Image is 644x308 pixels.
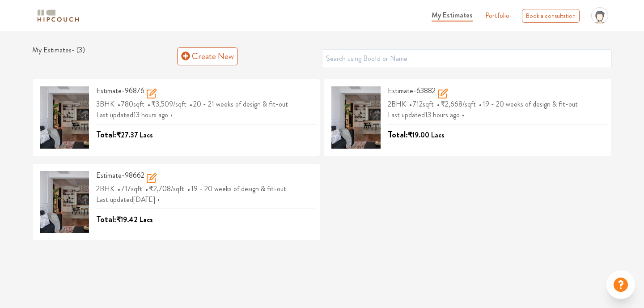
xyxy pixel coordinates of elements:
[322,49,612,68] input: Search using BoqId or Name
[388,97,408,111] span: 2BHK
[522,9,580,23] div: Book a consultation
[441,99,462,109] span: ₹2,668
[96,86,157,99] h3: Estimate-96876
[149,181,186,196] span: /sqft
[96,213,116,226] span: Total:
[408,130,429,140] span: ₹19.00
[177,47,238,65] a: Create New
[121,97,147,111] span: 780 sqft
[388,86,448,99] h3: Estimate-63882
[432,10,473,20] span: My Estimates
[116,130,138,140] span: ₹27.37
[193,97,290,111] span: 20 - 21 weeks of design & fit-out
[151,97,189,111] span: /sqft
[96,110,175,120] span: Last updated 13 hours ago
[485,10,509,21] a: Portfolio
[140,214,153,225] span: Lacs
[96,171,157,184] h3: Estimate-98662
[96,97,117,111] span: 3BHK
[483,97,580,111] span: 19 - 20 weeks of design & fit-out
[121,181,144,196] span: 717 sqft
[388,128,408,141] span: Total:
[149,184,171,194] span: ₹2,708
[36,8,80,24] img: logo-horizontal.svg
[151,99,173,109] span: ₹3,509
[413,97,436,111] span: 712 sqft
[96,194,162,205] span: Last updated [DATE]
[140,130,153,140] span: Lacs
[191,181,288,196] span: 19 - 20 weeks of design & fit-out
[96,128,116,141] span: Total:
[32,46,177,66] h1: My Estimates - ( 3 )
[36,6,80,26] span: logo-horizontal.svg
[388,110,466,120] span: Last updated 13 hours ago
[116,214,138,225] span: ₹19.42
[441,97,478,111] span: /sqft
[431,130,445,140] span: Lacs
[96,181,117,196] span: 2BHK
